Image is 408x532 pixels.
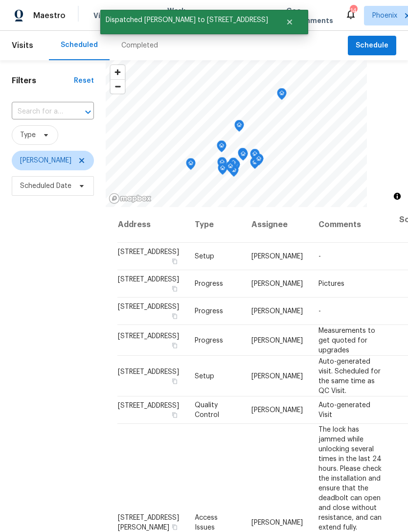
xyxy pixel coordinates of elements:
[277,88,287,103] div: Map marker
[195,514,218,531] span: Access Issues
[254,154,264,169] div: Map marker
[118,514,179,531] span: [STREET_ADDRESS][PERSON_NAME]
[217,140,227,156] div: Map marker
[251,407,303,414] span: [PERSON_NAME]
[318,308,321,315] span: -
[251,519,303,526] span: [PERSON_NAME]
[394,191,400,202] span: Toggle attribution
[106,60,367,207] canvas: Map
[20,156,71,165] span: [PERSON_NAME]
[100,10,273,30] span: Dispatched [PERSON_NAME] to [STREET_ADDRESS]
[251,337,303,344] span: [PERSON_NAME]
[238,148,248,163] div: Map marker
[118,303,179,310] span: [STREET_ADDRESS]
[118,276,179,283] span: [STREET_ADDRESS]
[251,372,303,379] span: [PERSON_NAME]
[81,105,95,119] button: Open
[372,11,397,21] span: Phoenix
[118,249,179,255] span: [STREET_ADDRESS]
[318,253,321,260] span: -
[186,158,196,173] div: Map marker
[251,308,303,315] span: [PERSON_NAME]
[218,163,227,178] div: Map marker
[318,358,381,394] span: Auto-generated visit. Scheduled for the same time as QC Visit.
[20,130,36,140] span: Type
[117,207,187,243] th: Address
[350,6,357,16] div: 14
[250,149,260,164] div: Map marker
[118,332,179,339] span: [STREET_ADDRESS]
[228,158,238,173] div: Map marker
[12,104,67,119] input: Search for an address...
[234,120,244,135] div: Map marker
[12,35,33,56] span: Visits
[121,41,158,50] div: Completed
[356,40,388,52] span: Schedule
[33,11,66,21] span: Maestro
[244,207,311,243] th: Assignee
[93,11,113,21] span: Visits
[111,79,125,93] button: Zoom out
[111,80,125,93] span: Zoom out
[61,40,98,50] div: Scheduled
[111,65,125,79] button: Zoom in
[311,207,391,243] th: Comments
[195,372,214,379] span: Setup
[217,157,227,172] div: Map marker
[74,76,94,86] div: Reset
[273,12,306,32] button: Close
[170,522,179,531] button: Copy Address
[318,280,344,287] span: Pictures
[251,253,303,260] span: [PERSON_NAME]
[286,6,333,25] span: Geo Assignments
[170,376,179,385] button: Copy Address
[348,36,396,56] button: Schedule
[318,402,370,418] span: Auto-generated Visit
[20,181,71,191] span: Scheduled Date
[109,193,152,204] a: Mapbox homepage
[195,402,219,418] span: Quality Control
[12,76,74,86] h1: Filters
[167,6,192,25] span: Work Orders
[226,161,235,176] div: Map marker
[251,280,303,287] span: [PERSON_NAME]
[118,402,179,409] span: [STREET_ADDRESS]
[118,368,179,375] span: [STREET_ADDRESS]
[318,327,375,353] span: Measurements to get quoted for upgrades
[250,157,260,172] div: Map marker
[391,190,403,202] button: Toggle attribution
[170,411,179,419] button: Copy Address
[238,149,248,164] div: Map marker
